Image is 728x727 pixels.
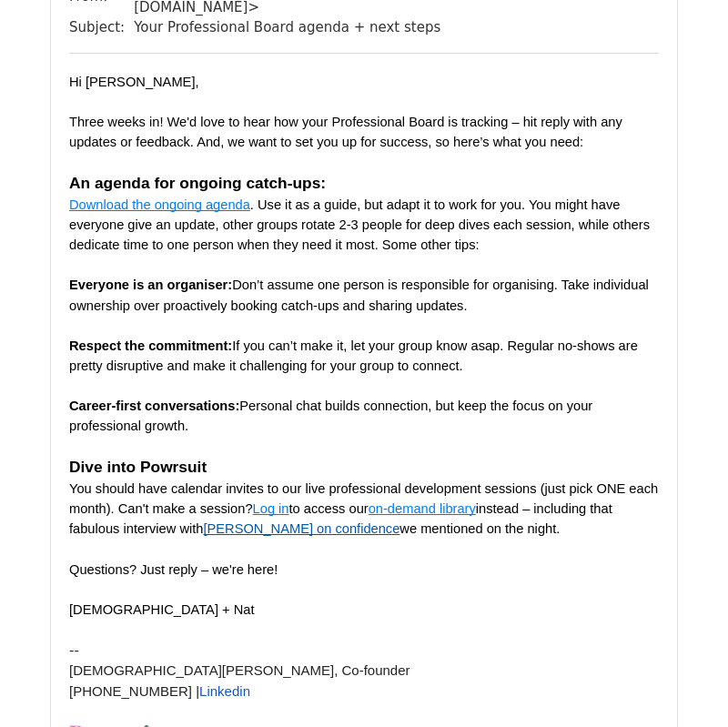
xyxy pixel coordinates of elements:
span: Everyone is an organiser: [69,278,232,292]
span: -- [69,642,79,659]
span: Questions? Just reply – we're here! [69,562,278,577]
span: Log in [253,501,289,516]
span: . Use it as a guide, but adapt it to work for you. You might have everyone give an update, other ... [69,197,653,252]
span: Don’t assume one person is responsible for organising. Take individual ownership over proactively... [69,278,652,312]
span: Dive into Powrsuit [69,458,207,476]
a: on-demand library [369,500,476,517]
span: on-demand library [369,501,476,516]
td: Your Professional Board agenda + next steps [134,17,659,38]
td: Subject: [69,17,134,38]
iframe: Chat Widget [637,640,728,727]
span: [PERSON_NAME] on confidence [203,521,399,536]
span: [DEMOGRAPHIC_DATA] + Nat [69,602,254,617]
span: to access our [289,501,369,516]
span: Download the ongoing agenda [69,197,250,212]
span: Career-first conversations: [69,399,239,413]
span: If you can’t make it, let your group know asap. Regular no-shows are pretty disruptive and make i... [69,338,642,373]
a: Log in [253,500,289,517]
a: Download the ongoing agenda [69,196,250,213]
span: instead – including that fabulous interview with [69,501,616,536]
span: Three weeks in! We'd love to hear how your Professional Board is tracking – hit reply with any up... [69,115,626,149]
span: An agenda for ongoing catch-ups: [69,174,326,192]
span: we mentioned on the night. [399,521,560,536]
a: [PERSON_NAME] on confidence [203,520,399,537]
span: Personal chat builds connection, but keep the focus on your professional growth. [69,399,596,433]
font: [DEMOGRAPHIC_DATA][PERSON_NAME], Co-founder [PHONE_NUMBER] | [69,662,410,699]
span: You should have calendar invites to our live professional development sessions (just pick ONE eac... [69,481,662,516]
a: Linkedin [199,683,250,699]
span: Hi [PERSON_NAME], [69,75,199,89]
span: Respect the commitment: [69,338,232,353]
